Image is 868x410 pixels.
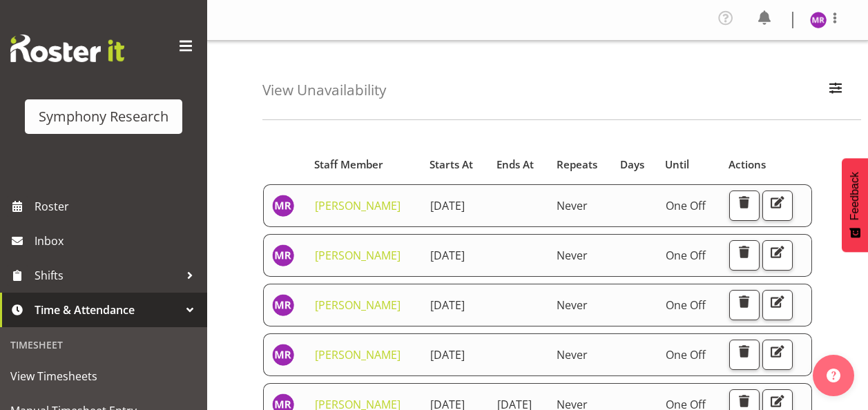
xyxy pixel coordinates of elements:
[262,82,386,98] h4: View Unavailability
[842,158,868,252] button: Feedback - Show survey
[3,331,204,359] div: Timesheet
[10,35,124,62] img: Rosterit website logo
[10,366,197,387] span: View Timesheets
[810,12,827,28] img: minu-rana11870.jpg
[35,196,200,217] span: Roster
[665,157,713,173] div: Until
[39,106,168,127] div: Symphony Research
[729,240,760,271] button: Delete Unavailability
[272,195,294,217] img: minu-rana11870.jpg
[557,248,588,263] span: Never
[496,157,541,173] div: Ends At
[821,75,850,106] button: Filter Employees
[666,198,706,213] span: One Off
[620,157,649,173] div: Days
[315,248,401,263] a: [PERSON_NAME]
[430,198,465,213] span: [DATE]
[762,240,793,271] button: Edit Unavailability
[315,198,401,213] a: [PERSON_NAME]
[272,244,294,266] img: minu-rana11870.jpg
[35,300,180,320] span: Time & Attendance
[827,369,840,382] img: help-xxl-2.png
[666,297,706,313] span: One Off
[314,157,414,173] div: Staff Member
[272,344,294,366] img: minu-rana11870.jpg
[557,157,604,173] div: Repeats
[35,231,200,251] span: Inbox
[729,340,760,370] button: Delete Unavailability
[430,347,465,362] span: [DATE]
[729,290,760,320] button: Delete Unavailability
[666,347,706,362] span: One Off
[849,172,861,220] span: Feedback
[557,297,588,313] span: Never
[430,297,465,313] span: [DATE]
[557,347,588,362] span: Never
[557,198,588,213] span: Never
[762,191,793,221] button: Edit Unavailability
[430,248,465,263] span: [DATE]
[272,294,294,316] img: minu-rana11870.jpg
[762,340,793,370] button: Edit Unavailability
[666,248,706,263] span: One Off
[762,290,793,320] button: Edit Unavailability
[3,359,204,393] a: View Timesheets
[729,191,760,221] button: Delete Unavailability
[315,347,401,362] a: [PERSON_NAME]
[35,265,180,286] span: Shifts
[430,157,481,173] div: Starts At
[729,157,804,173] div: Actions
[315,297,401,313] a: [PERSON_NAME]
